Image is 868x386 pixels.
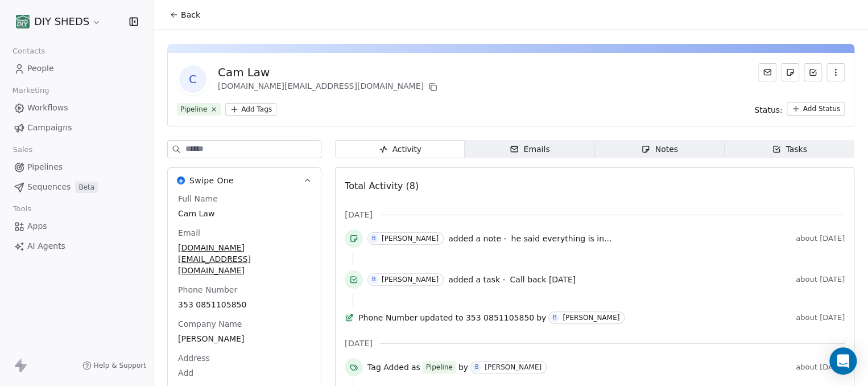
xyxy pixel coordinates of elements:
[27,63,54,75] span: People
[510,273,576,286] a: Call back [DATE]
[367,362,409,373] span: Tag Added
[553,313,557,322] div: B
[8,141,38,158] span: Sales
[458,362,468,373] span: by
[176,352,212,364] span: Address
[225,103,276,116] button: Add Tags
[75,182,98,193] span: Beta
[411,362,420,373] span: as
[796,275,845,284] span: about [DATE]
[176,193,220,204] span: Full Name
[178,208,311,219] span: Cam Law
[94,361,146,370] span: Help & Support
[9,59,144,78] a: People
[14,12,104,31] button: DIY SHEDS
[420,312,464,323] span: updated to
[796,363,845,372] span: about [DATE]
[177,176,185,184] img: Swipe One
[34,14,89,29] span: DIY SHEDS
[382,276,439,284] div: [PERSON_NAME]
[772,143,807,155] div: Tasks
[510,143,549,155] div: Emails
[218,80,440,94] div: [DOMAIN_NAME][EMAIL_ADDRESS][DOMAIN_NAME]
[7,82,54,99] span: Marketing
[176,318,244,330] span: Company Name
[510,275,576,284] span: Call back [DATE]
[382,235,439,243] div: [PERSON_NAME]
[27,220,47,232] span: Apps
[754,104,782,116] span: Status:
[168,168,321,193] button: Swipe OneSwipe One
[448,233,506,244] span: added a note -
[9,98,144,117] a: Workflows
[178,299,311,310] span: 353 0851105850
[218,64,440,80] div: Cam Law
[9,158,144,176] a: Pipelines
[27,102,68,114] span: Workflows
[796,234,845,243] span: about [DATE]
[345,209,373,220] span: [DATE]
[178,367,311,379] span: Add
[345,180,419,191] span: Total Activity (8)
[9,178,144,196] a: SequencesBeta
[9,217,144,236] a: Apps
[372,234,376,243] div: B
[475,363,479,372] div: B
[176,284,239,295] span: Phone Number
[27,240,65,252] span: AI Agents
[448,274,505,285] span: added a task -
[189,175,234,186] span: Swipe One
[179,65,206,93] span: C
[511,234,611,243] span: he said everything is in...
[796,313,845,322] span: about [DATE]
[178,242,311,276] span: [DOMAIN_NAME][EMAIL_ADDRESS][DOMAIN_NAME]
[9,118,144,137] a: Campaigns
[466,312,534,323] span: 353 0851105850
[536,312,546,323] span: by
[176,227,202,239] span: Email
[9,237,144,256] a: AI Agents
[27,161,63,173] span: Pipelines
[345,338,373,349] span: [DATE]
[27,181,71,193] span: Sequences
[787,102,845,116] button: Add Status
[7,43,50,60] span: Contacts
[163,5,207,25] button: Back
[180,104,207,114] div: Pipeline
[426,362,453,372] div: Pipeline
[16,15,30,28] img: shedsdiy.jpg
[358,312,418,323] span: Phone Number
[372,275,376,284] div: B
[27,122,72,134] span: Campaigns
[181,9,200,20] span: Back
[485,363,542,371] div: [PERSON_NAME]
[829,347,857,375] div: Open Intercom Messenger
[82,361,146,370] a: Help & Support
[563,314,619,322] div: [PERSON_NAME]
[641,143,677,155] div: Notes
[8,200,36,217] span: Tools
[178,333,311,344] span: [PERSON_NAME]
[511,232,611,245] a: he said everything is in...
